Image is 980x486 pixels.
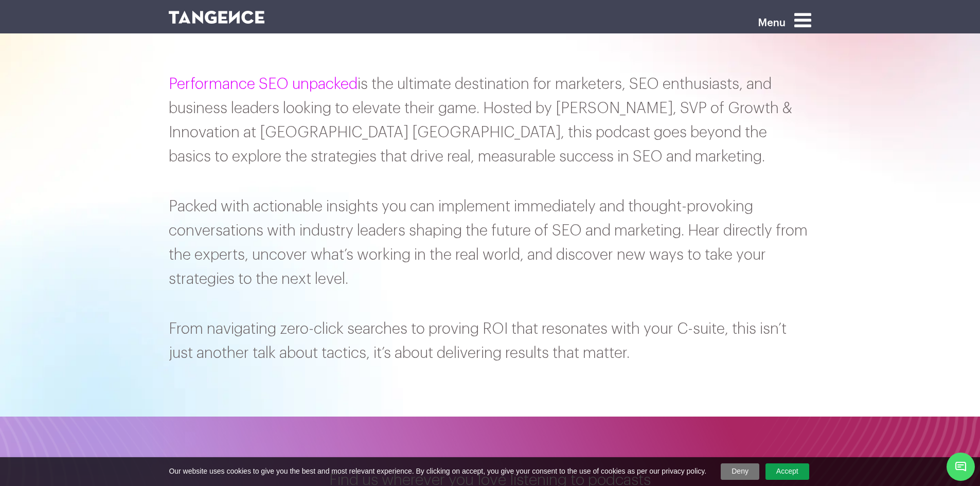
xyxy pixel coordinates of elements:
[169,194,812,291] p: Packed with actionable insights you can implement immediately and thought-provoking conversations...
[947,453,975,481] span: Chat Widget
[765,463,809,480] a: Accept
[169,72,812,169] p: is the ultimate destination for marketers, SEO enthusiasts, and business leaders looking to eleva...
[169,77,358,92] span: Performance SEO unpacked
[169,317,812,365] p: From navigating zero-click searches to proving ROI that resonates with your C-suite, this isn’t j...
[721,463,759,480] a: Deny
[169,466,706,477] span: Our website uses cookies to give you the best and most relevant experience. By clicking on accept...
[169,11,265,24] img: logo SVG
